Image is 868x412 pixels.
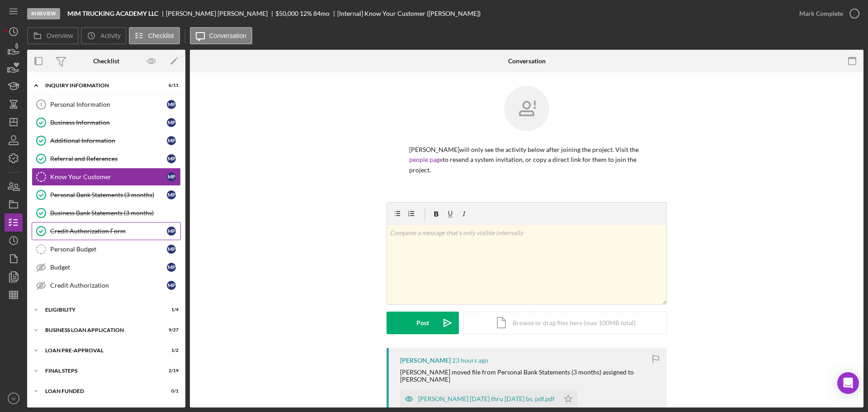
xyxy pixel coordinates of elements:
div: Personal Information [50,101,167,108]
div: LOAN FUNDED [45,388,156,394]
div: BUSINESS LOAN APPLICATION [45,327,156,333]
div: M P [167,281,176,290]
a: Personal BudgetMP [32,240,181,258]
div: ELIGIBILITY [45,307,156,313]
b: MIM TRUCKING ACADEMY LLC [67,10,158,17]
div: Referral and References [50,155,167,162]
a: Business InformationMP [32,114,181,132]
div: M P [167,118,176,127]
div: M P [167,154,176,163]
button: [PERSON_NAME] [DATE] thru [DATE] bs. pdf.pdf [400,390,577,408]
a: Credit AuthorizationMP [32,276,181,294]
div: INQUIRY INFORMATION [45,83,156,88]
a: Know Your CustomerMP [32,168,181,186]
div: M P [167,190,176,199]
div: 9 / 27 [162,327,179,333]
tspan: 1 [40,102,42,107]
a: Credit Authorization FormMP [32,222,181,240]
div: [PERSON_NAME] [400,357,451,364]
div: 2 / 19 [162,368,179,374]
button: Overview [27,27,79,44]
a: people page [409,156,443,163]
label: Overview [47,32,73,39]
div: In Review [27,8,60,19]
div: Personal Bank Statements (3 months) [50,191,167,199]
label: Checklist [148,32,174,39]
div: Post [416,312,429,334]
div: M P [167,227,176,236]
div: Conversation [508,57,546,65]
div: Know Your Customer [50,173,167,180]
div: [PERSON_NAME] [DATE] thru [DATE] bs. pdf.pdf [418,395,555,403]
button: Mark Complete [790,5,863,23]
a: 1Personal InformationMP [32,95,181,114]
time: 2025-09-18 15:47 [452,357,488,364]
a: Additional InformationMP [32,132,181,150]
div: M P [167,245,176,254]
div: 12 % [300,10,312,17]
div: Additional Information [50,137,167,144]
a: BudgetMP [32,258,181,276]
div: Business Bank Statements (3 months) [50,209,180,217]
div: M P [167,136,176,145]
div: [PERSON_NAME] [PERSON_NAME] [166,10,275,17]
button: Post [387,312,459,334]
div: Budget [50,264,167,271]
div: M P [167,100,176,109]
div: 1 / 4 [162,307,179,313]
a: Personal Bank Statements (3 months)MP [32,186,181,204]
button: Checklist [129,27,180,44]
div: Personal Budget [50,246,167,253]
div: Business Information [50,119,167,126]
div: M P [167,263,176,272]
text: IV [11,396,16,401]
button: Conversation [190,27,253,44]
div: Open Intercom Messenger [837,372,859,394]
div: 1 / 2 [162,348,179,353]
a: Business Bank Statements (3 months) [32,204,181,222]
div: 0 / 1 [162,388,179,394]
div: FINAL STEPS [45,368,156,374]
div: 6 / 11 [162,83,179,88]
label: Conversation [209,32,247,39]
div: 84 mo [313,10,330,17]
span: $50,000 [275,9,298,17]
button: Activity [81,27,126,44]
div: LOAN PRE-APPROVAL [45,348,156,353]
div: Mark Complete [799,5,843,23]
div: Credit Authorization [50,282,167,289]
button: IV [5,389,23,407]
div: [PERSON_NAME] moved file from Personal Bank Statements (3 months) assigned to [PERSON_NAME] [400,369,658,383]
p: [PERSON_NAME] will only see the activity below after joining the project. Visit the to resend a s... [409,145,644,175]
div: Checklist [93,57,119,65]
div: [Internal] Know Your Customer ([PERSON_NAME]) [337,10,481,17]
a: Referral and ReferencesMP [32,150,181,168]
div: Credit Authorization Form [50,227,167,235]
div: M P [167,172,176,181]
label: Activity [100,32,120,39]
